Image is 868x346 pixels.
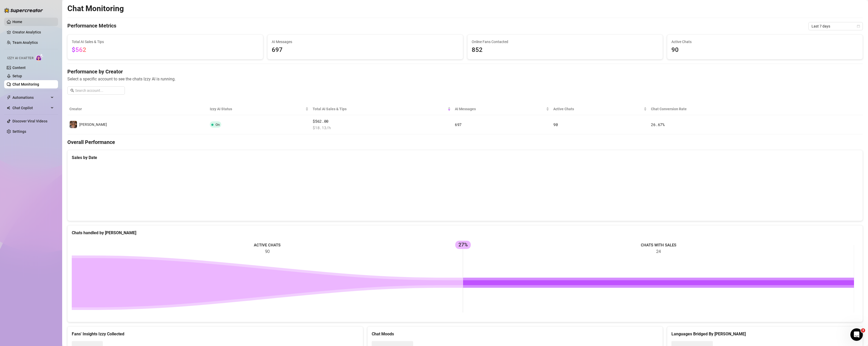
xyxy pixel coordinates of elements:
div: Sales by Date [72,154,858,161]
span: AI Messages [272,39,459,45]
span: 90 [553,122,558,127]
span: Izzy AI Status [210,106,304,112]
img: Chat Copilot [7,106,10,110]
span: search [70,89,74,92]
span: Chat Copilot [12,104,49,112]
span: Izzy AI Chatter [7,56,33,61]
th: Active Chats [551,103,649,115]
span: Select a specific account to see the chats Izzy AI is running. [67,76,863,82]
span: On [216,123,220,127]
div: Languages Bridged By [PERSON_NAME] [671,331,858,337]
span: Online Fans Contacted [472,39,659,45]
th: AI Messages [453,103,551,115]
div: Fans' Insights Izzy Collected [72,331,359,337]
span: Total AI Sales & Tips [72,39,259,45]
a: Chat Monitoring [12,82,39,86]
span: 3 [861,328,865,333]
div: Chats handled by [PERSON_NAME] [72,230,858,236]
div: Chat Moods [372,331,659,337]
span: calendar [857,25,860,28]
span: AI Messages [455,106,545,112]
span: Total AI Sales & Tips [313,106,447,112]
img: Kelly [70,121,77,128]
a: Home [12,20,22,24]
iframe: Intercom live chat [850,328,863,341]
span: 852 [472,45,659,55]
a: Discover Viral Videos [12,119,47,123]
span: $562.00 [313,118,451,124]
h4: Overall Performance [67,139,863,146]
a: Creator Analytics [12,28,54,36]
h4: Performance Metrics [67,22,116,30]
span: [PERSON_NAME] [79,122,107,127]
a: Team Analytics [12,40,38,45]
span: $562 [72,46,86,53]
th: Chat Conversion Rate [649,103,783,115]
span: 26.67 % [651,122,664,127]
th: Izzy AI Status [208,103,311,115]
th: Creator [67,103,208,115]
h4: Performance by Creator [67,68,863,75]
span: 90 [671,45,858,55]
span: Automations [12,93,49,102]
a: Content [12,66,26,70]
span: thunderbolt [7,95,11,100]
a: Settings [12,129,26,134]
span: 697 [272,45,459,55]
span: Last 7 days [812,22,860,30]
a: Setup [12,74,22,78]
img: AI Chatter [35,54,44,61]
span: Active Chats [553,106,643,112]
span: $ 18.13 /h [313,125,451,131]
img: logo-BBDzfeDw.svg [4,8,43,13]
h2: Chat Monitoring [67,4,124,13]
span: 697 [455,122,462,127]
span: Active Chats [671,39,858,45]
input: Search account... [75,88,122,93]
th: Total AI Sales & Tips [311,103,453,115]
